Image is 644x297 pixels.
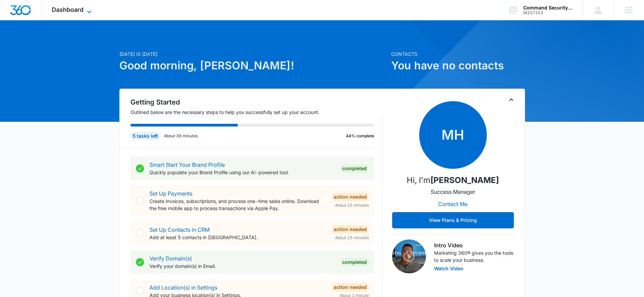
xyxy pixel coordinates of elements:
[332,283,369,291] div: Action Needed
[149,284,217,291] a: Add Location(s) in Settings
[149,198,326,212] p: Create invoices, subscriptions, and process one-time sales online. Download the free mobile app t...
[335,235,369,241] span: About 15 minutes
[149,255,192,262] a: Verify Domain(s)
[119,58,387,74] h1: Good morning, [PERSON_NAME]!
[164,133,198,139] p: About 38 minutes
[130,132,160,140] div: 5 tasks left
[434,249,514,264] p: Marketing 360® gives you the tools to scale your business.
[149,234,326,241] p: Add at least 5 contacts in [GEOGRAPHIC_DATA].
[346,133,374,139] p: 44% complete
[340,258,369,266] div: Completed
[149,190,192,197] a: Set Up Payments
[523,10,573,15] div: account id
[149,169,335,176] p: Quickly populate your Brand Profile using our AI-powered tool.
[431,196,474,212] button: Contact Me
[391,58,525,74] h1: You have no contacts
[149,226,210,233] a: Set Up Contacts in CRM
[434,241,514,249] h3: Intro Video
[130,97,383,107] h2: Getting Started
[430,175,499,185] strong: [PERSON_NAME]
[335,202,369,208] span: About 15 minutes
[119,50,387,58] p: [DATE] is [DATE]
[407,174,499,186] p: Hi, I'm
[149,262,335,270] p: Verify your domain(s) in Email.
[52,6,84,13] span: Dashboard
[340,164,369,173] div: Completed
[149,161,225,168] a: Smart Start Your Brand Profile
[434,266,463,271] button: Watch Video
[391,50,525,58] p: Contacts
[523,5,573,10] div: account name
[130,109,383,116] p: Outlined below are the necessary steps to help you successfully set up your account.
[419,101,487,169] span: MH
[332,193,369,201] div: Action Needed
[392,239,426,273] img: Intro Video
[332,225,369,233] div: Action Needed
[507,96,515,104] button: Toggle Collapse
[431,188,475,196] p: Success Manager
[392,212,514,228] button: View Plans & Pricing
